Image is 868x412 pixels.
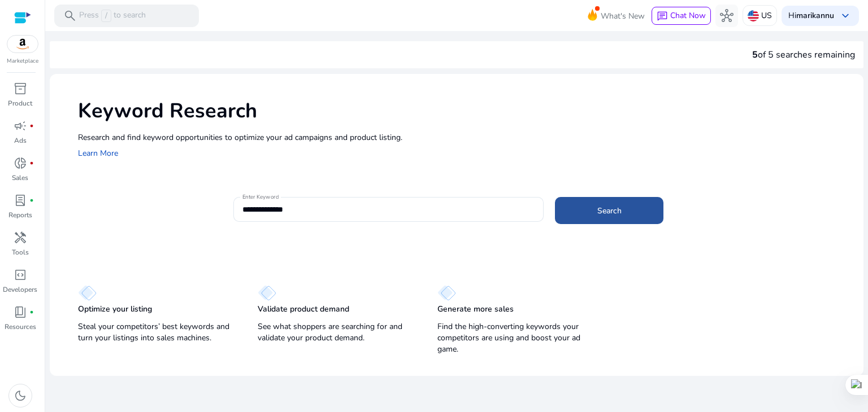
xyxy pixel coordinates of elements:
mat-label: Enter Keyword [242,193,279,201]
p: Tools [12,247,29,257]
p: Generate more sales [437,304,514,315]
span: fiber_manual_record [29,124,34,128]
button: chatChat Now [652,7,711,25]
span: fiber_manual_record [29,198,34,203]
span: / [101,10,111,22]
div: of 5 searches remaining [752,48,855,62]
b: marikannu [796,10,834,21]
p: Sales [12,173,28,183]
p: Developers [3,284,37,295]
p: See what shoppers are searching for and validate your product demand. [258,321,415,344]
p: Product [8,98,32,108]
p: Resources [5,322,36,332]
p: Steal your competitors’ best keywords and turn your listings into sales machines. [78,321,235,344]
p: Hi [788,12,834,20]
p: Marketplace [7,57,38,65]
p: Ads [14,135,27,146]
p: Press to search [79,10,146,22]
span: Chat Now [670,10,706,21]
span: book_4 [14,305,27,319]
p: Find the high-converting keywords your competitors are using and boost your ad game. [437,321,594,355]
span: Search [597,205,622,217]
img: diamond.svg [78,285,97,301]
span: inventory_2 [14,82,27,95]
p: Validate product demand [258,304,349,315]
p: Research and find keyword opportunities to optimize your ad campaigns and product listing. [78,132,852,143]
p: Reports [8,210,32,220]
p: US [761,6,772,25]
img: diamond.svg [258,285,276,301]
img: us.svg [748,10,759,21]
span: search [63,9,77,23]
span: donut_small [14,156,27,170]
span: keyboard_arrow_down [839,9,852,23]
h1: Keyword Research [78,99,852,123]
span: fiber_manual_record [29,310,34,314]
span: hub [720,9,734,23]
span: campaign [14,119,27,133]
span: handyman [14,231,27,244]
button: Search [555,197,663,224]
button: hub [715,5,738,27]
span: fiber_manual_record [29,161,34,165]
span: chat [657,11,668,22]
p: Optimize your listing [78,304,152,315]
img: diamond.svg [437,285,456,301]
a: Learn More [78,148,118,159]
span: lab_profile [14,194,27,207]
span: What's New [601,6,645,26]
span: dark_mode [14,389,27,402]
span: code_blocks [14,268,27,282]
img: amazon.svg [7,36,38,52]
span: 5 [752,49,758,61]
